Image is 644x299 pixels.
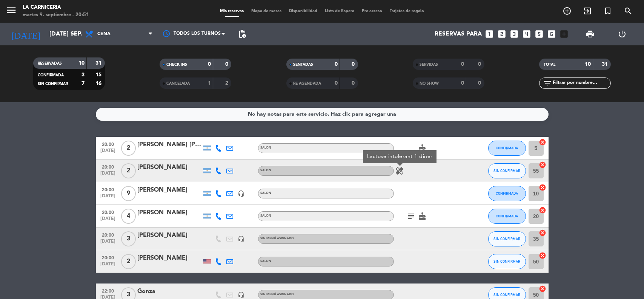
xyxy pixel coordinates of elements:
[539,206,546,214] i: cancel
[98,148,117,157] span: [DATE]
[23,11,89,19] div: martes 9. septiembre - 20:51
[6,26,46,42] i: [DATE]
[496,146,518,150] span: CONFIRMADA
[488,141,526,156] button: CONFIRMADA
[137,287,201,296] div: Gonza
[618,29,627,39] i: power_settings_new
[420,82,439,85] span: NO SHOW
[260,214,271,217] span: SALON
[478,62,483,67] strong: 0
[6,5,17,16] i: menu
[98,262,117,270] span: [DATE]
[461,81,464,86] strong: 0
[461,62,464,67] strong: 0
[98,162,117,171] span: 20:00
[585,62,591,67] strong: 10
[335,81,338,86] strong: 0
[293,82,321,85] span: RE AGENDADA
[38,82,68,86] span: SIN CONFIRMAR
[98,286,117,295] span: 22:00
[98,208,117,216] span: 20:00
[137,140,201,150] div: [PERSON_NAME] [PERSON_NAME]
[418,212,427,221] i: cake
[539,138,546,146] i: cancel
[435,31,482,38] span: Reservas para
[137,253,201,263] div: [PERSON_NAME]
[38,62,62,65] span: RESERVADAS
[552,79,610,87] input: Filtrar por nombre...
[260,192,271,195] span: SALON
[98,253,117,262] span: 20:00
[539,184,546,191] i: cancel
[121,141,136,156] span: 2
[225,62,230,67] strong: 0
[81,81,85,86] strong: 7
[358,9,386,13] span: Pre-acceso
[478,81,483,86] strong: 0
[544,63,555,67] span: TOTAL
[563,6,572,15] i: add_circle_outline
[225,81,230,86] strong: 2
[496,191,518,195] span: CONFIRMADA
[583,6,592,15] i: exit_to_app
[321,9,358,13] span: Lista de Espera
[488,186,526,201] button: CONFIRMADA
[534,29,544,39] i: looks_5
[260,169,271,172] span: SALON
[488,254,526,269] button: SIN CONFIRMAR
[137,231,201,240] div: [PERSON_NAME]
[166,82,190,85] span: CANCELADA
[539,285,546,293] i: cancel
[6,5,17,19] button: menu
[216,9,247,13] span: Mis reservas
[260,260,271,263] span: SALON
[522,29,532,39] i: looks_4
[352,62,356,67] strong: 0
[606,23,638,45] div: LOG OUT
[247,9,285,13] span: Mapa de mesas
[137,208,201,218] div: [PERSON_NAME]
[488,163,526,178] button: SIN CONFIRMAR
[121,186,136,201] span: 9
[98,185,117,194] span: 20:00
[81,72,85,77] strong: 3
[166,63,187,67] span: CHECK INS
[98,194,117,202] span: [DATE]
[97,31,111,37] span: Cena
[208,81,211,86] strong: 1
[406,212,415,221] i: subject
[603,6,612,15] i: turned_in_not
[484,29,494,39] i: looks_one
[95,81,103,86] strong: 16
[493,237,520,241] span: SIN CONFIRMAR
[260,293,294,296] span: Sin menú asignado
[496,214,518,218] span: CONFIRMADA
[420,63,438,67] span: SERVIDAS
[363,150,437,163] div: Lactose intolerant 1 diner
[493,293,520,297] span: SIN CONFIRMAR
[335,62,338,67] strong: 0
[509,29,519,39] i: looks_3
[418,144,427,153] i: cake
[238,190,244,197] i: headset_mic
[543,79,552,88] i: filter_list
[238,235,244,242] i: headset_mic
[98,171,117,180] span: [DATE]
[23,4,89,11] div: La Carniceria
[493,169,520,173] span: SIN CONFIRMAR
[586,29,595,39] span: print
[70,29,79,39] i: arrow_drop_down
[121,231,136,246] span: 3
[98,216,117,225] span: [DATE]
[121,254,136,269] span: 2
[285,9,321,13] span: Disponibilidad
[98,230,117,239] span: 20:00
[293,63,313,67] span: SENTADAS
[559,29,569,39] i: add_box
[539,252,546,259] i: cancel
[488,209,526,224] button: CONFIRMADA
[248,110,396,119] div: No hay notas para este servicio. Haz clic para agregar una
[539,161,546,169] i: cancel
[497,29,507,39] i: looks_two
[38,73,64,77] span: CONFIRMADA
